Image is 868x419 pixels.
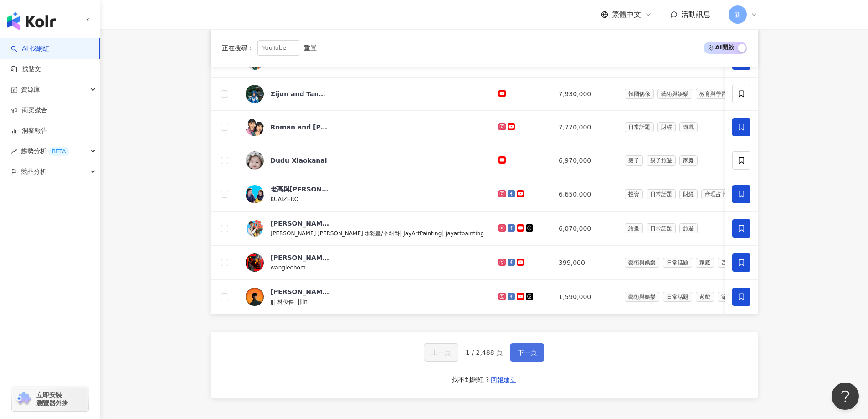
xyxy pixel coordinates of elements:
span: 旅遊 [679,223,698,233]
span: 藝術與娛樂 [625,292,659,302]
span: 遊戲 [696,292,714,302]
a: KOL Avatar[PERSON_NAME] [PERSON_NAME] Painting[PERSON_NAME] [PERSON_NAME] 水彩畫/수채화|JayArtPainting|... [246,219,484,238]
td: 7,930,000 [551,78,617,111]
a: 洞察報告 [11,126,47,135]
span: 日常話題 [663,292,692,302]
span: 日常話題 [625,122,654,132]
a: KOL AvatarZijun and Tang San [246,85,484,103]
span: 新 [734,10,741,20]
span: 日常話題 [647,189,676,199]
td: 6,970,000 [551,144,617,177]
span: 家庭 [696,258,714,268]
img: KOL Avatar [246,253,264,272]
span: | [442,229,446,237]
span: | [400,229,404,237]
button: 下一頁 [510,343,544,362]
div: Zijun and Tang San [271,89,330,98]
span: 節慶 [718,292,736,302]
a: KOL Avatar老高與[PERSON_NAME] Mr & Mrs [PERSON_NAME]KUAIZERO [246,185,484,204]
div: [PERSON_NAME] [PERSON_NAME] Painting [271,219,330,228]
span: 日常話題 [663,258,692,268]
img: KOL Avatar [246,151,264,170]
div: BETA [48,147,69,156]
td: 399,000 [551,246,617,280]
img: KOL Avatar [246,185,264,203]
span: 藝術與娛樂 [625,258,659,268]
span: 日常話題 [647,223,676,233]
span: | [274,298,278,305]
span: jayartpainting [446,230,484,237]
span: 活動訊息 [681,10,710,19]
span: [PERSON_NAME] [PERSON_NAME] 水彩畫/수채화 [271,230,400,237]
span: 繪畫 [625,223,643,233]
td: 6,070,000 [551,212,617,246]
span: 投資 [625,189,643,199]
span: 立即安裝 瀏覽器外掛 [36,391,68,407]
a: KOL AvatarDudu Xiaokanai [246,151,484,170]
td: 7,770,000 [551,111,617,144]
img: KOL Avatar [246,288,264,306]
span: 親子 [625,155,643,166]
span: 回報建立 [491,376,516,383]
span: JJ [271,299,274,305]
span: 親子旅遊 [647,155,676,166]
a: searchAI 找網紅 [11,44,49,53]
span: 資源庫 [21,79,40,100]
span: 林俊傑 [277,299,294,305]
img: KOL Avatar [246,85,264,103]
a: KOL Avatar[PERSON_NAME]JJ [PERSON_NAME]JJ|林俊傑|jjlin [246,287,484,306]
span: jjlin [298,299,308,305]
span: | [294,298,298,305]
div: 重置 [304,44,317,52]
span: YouTube [257,40,301,56]
span: 財經 [657,122,676,132]
span: 遊戲 [679,122,698,132]
span: 家庭 [679,155,698,166]
a: 商案媒合 [11,106,47,115]
span: 財經 [679,189,698,199]
span: 1 / 2,488 頁 [466,349,503,356]
td: 6,650,000 [551,177,617,212]
img: KOL Avatar [246,219,264,238]
div: 找不到網紅？ [452,375,490,384]
td: 1,590,000 [551,280,617,314]
div: [PERSON_NAME]JJ [PERSON_NAME] [271,287,330,296]
span: 教育與學習 [696,89,730,99]
div: 老高與[PERSON_NAME] Mr & Mrs [PERSON_NAME] [271,185,330,194]
span: JayArtPainting [403,230,442,237]
img: chrome extension [15,392,32,406]
div: Roman and [PERSON_NAME] [271,123,330,132]
span: 競品分析 [21,161,46,182]
div: [PERSON_NAME][PERSON_NAME] [271,253,330,262]
span: 繁體中文 [612,10,641,20]
span: 正在搜尋 ： [222,44,254,52]
button: 上一頁 [424,343,458,362]
span: 趨勢分析 [21,141,69,161]
div: Dudu Xiaokanai [271,156,327,165]
button: 回報建立 [490,372,517,387]
img: logo [7,12,56,30]
a: KOL AvatarRoman and [PERSON_NAME] [246,118,484,136]
iframe: Help Scout Beacon - Open [832,383,859,410]
span: KUAIZERO [271,196,299,202]
span: rise [11,148,17,155]
span: wangleehom [271,264,306,271]
span: 命理占卜 [701,189,730,199]
a: KOL Avatar[PERSON_NAME][PERSON_NAME]wangleehom [246,253,484,272]
a: chrome extension立即安裝 瀏覽器外掛 [12,387,88,411]
a: 找貼文 [11,65,41,74]
span: 韓國偶像 [625,89,654,99]
span: 下一頁 [518,349,537,356]
span: 藝術與娛樂 [657,89,692,99]
img: KOL Avatar [246,118,264,136]
span: 音樂 [718,258,736,268]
